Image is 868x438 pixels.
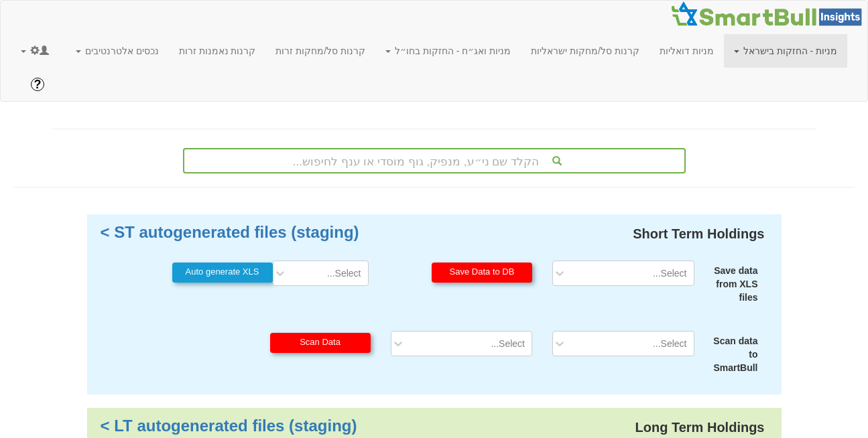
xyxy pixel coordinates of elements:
[704,334,758,374] div: Scan data to SmartBull
[521,34,649,68] a: קרנות סל/מחקות ישראליות
[491,337,525,350] div: Select...
[34,78,42,91] span: ?
[629,221,767,247] div: Short Term Holdings
[704,264,758,304] div: Save data from XLS files
[724,34,847,68] a: מניות - החזקות בישראל
[649,34,724,68] a: מניות דואליות
[184,149,684,172] div: הקלד שם ני״ע, מנפיק, גוף מוסדי או ענף לחיפוש...
[101,223,359,241] a: ST autogenerated files (staging) >
[101,417,357,435] a: LT autogenerated files (staging) >
[375,34,521,68] a: מניות ואג״ח - החזקות בחו״ל
[270,333,371,353] button: Scan Data
[66,34,169,68] a: נכסים אלטרנטיבים
[172,263,273,283] button: Auto generate XLS
[653,267,687,280] div: Select...
[653,337,687,350] div: Select...
[432,263,532,283] button: Save Data to DB
[327,267,361,280] div: Select...
[21,68,54,101] a: ?
[670,1,867,27] img: Smartbull
[265,34,375,68] a: קרנות סל/מחקות זרות
[169,34,266,68] a: קרנות נאמנות זרות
